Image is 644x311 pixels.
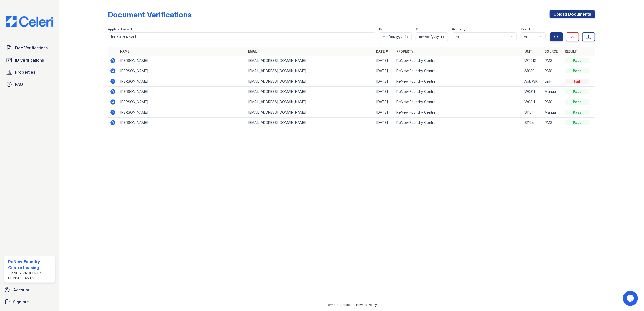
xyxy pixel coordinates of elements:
[565,99,589,105] div: Pass
[394,107,522,118] td: ReNew Foundry Centre
[2,285,57,295] a: Account
[2,297,57,307] a: Sign out
[15,69,35,75] span: Properties
[522,118,543,128] td: S1104
[374,107,394,118] td: [DATE]
[4,43,55,53] a: Doc Verifications
[623,291,639,306] iframe: chat widget
[543,97,563,107] td: PMS
[118,66,246,76] td: [PERSON_NAME]
[246,97,374,107] td: [EMAIL_ADDRESS][DOMAIN_NAME]
[246,66,374,76] td: [EMAIL_ADDRESS][DOMAIN_NAME]
[4,67,55,77] a: Properties
[379,27,387,31] label: From
[108,10,192,19] div: Document Verifications
[522,107,543,118] td: S1104
[374,56,394,66] td: [DATE]
[120,49,129,53] a: Name
[374,66,394,76] td: [DATE]
[565,120,589,125] div: Pass
[543,76,563,87] td: Link
[565,110,589,115] div: Pass
[15,81,23,87] span: FAQ
[4,55,55,65] a: ID Verifications
[543,87,563,97] td: Manual
[374,87,394,97] td: [DATE]
[8,258,53,271] div: ReNew Foundry Centre Leasing
[522,87,543,97] td: W0311
[118,87,246,97] td: [PERSON_NAME]
[543,107,563,118] td: Manual
[396,49,413,53] a: Property
[15,57,44,63] span: ID Verifications
[15,45,48,51] span: Doc Verifications
[394,97,522,107] td: ReNew Foundry Centre
[524,49,532,53] a: Unit
[246,56,374,66] td: [EMAIL_ADDRESS][DOMAIN_NAME]
[565,49,577,53] a: Result
[394,118,522,128] td: ReNew Foundry Centre
[8,271,53,281] div: Trinity Property Consultants
[394,87,522,97] td: ReNew Foundry Centre
[246,76,374,87] td: [EMAIL_ADDRESS][DOMAIN_NAME]
[522,56,543,66] td: WT212
[550,10,595,18] a: Upload Documents
[543,66,563,76] td: PMS
[394,76,522,87] td: ReNew Foundry Centre
[565,58,589,63] div: Pass
[374,97,394,107] td: [DATE]
[108,32,375,41] input: Search by name, email, or unit number
[565,89,589,94] div: Pass
[374,118,394,128] td: [DATE]
[326,303,352,307] a: Terms of Service
[118,76,246,87] td: [PERSON_NAME]
[376,49,388,53] a: Date ▼
[452,27,465,31] label: Property
[118,97,246,107] td: [PERSON_NAME]
[4,79,55,89] a: FAQ
[353,303,354,307] div: |
[522,66,543,76] td: S1030
[118,56,246,66] td: [PERSON_NAME]
[108,27,132,31] label: Applicant or unit
[356,303,377,307] a: Privacy Policy
[246,107,374,118] td: [EMAIL_ADDRESS][DOMAIN_NAME]
[545,49,558,53] a: Source
[2,16,57,27] img: CE_Logo_Blue-a8612792a0a2168367f1c8372b55b34899dd931a85d93a1a3d3e32e68fde9ad4.png
[118,107,246,118] td: [PERSON_NAME]
[118,118,246,128] td: [PERSON_NAME]
[543,56,563,66] td: PMS
[246,118,374,128] td: [EMAIL_ADDRESS][DOMAIN_NAME]
[374,76,394,87] td: [DATE]
[248,49,257,53] a: Email
[543,118,563,128] td: PMS
[394,66,522,76] td: ReNew Foundry Centre
[565,79,589,84] div: Fail
[565,68,589,73] div: Pass
[13,299,29,305] span: Sign out
[521,27,530,31] label: Result
[522,97,543,107] td: W0311
[522,76,543,87] td: Apt. WK812
[13,287,29,293] span: Account
[394,56,522,66] td: ReNew Foundry Centre
[246,87,374,97] td: [EMAIL_ADDRESS][DOMAIN_NAME]
[416,27,420,31] label: To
